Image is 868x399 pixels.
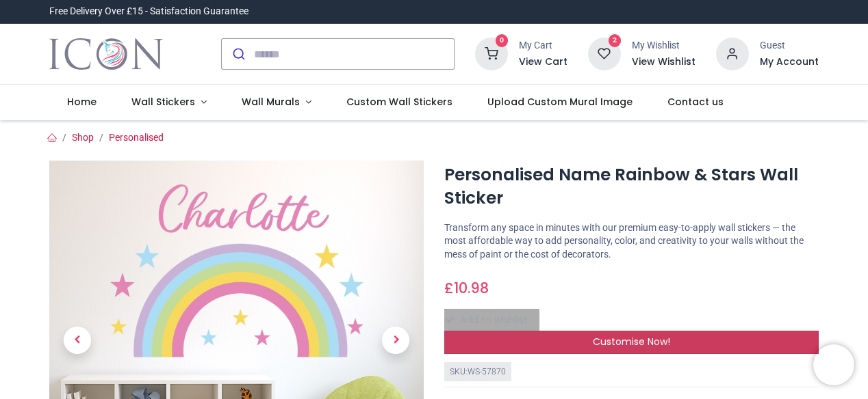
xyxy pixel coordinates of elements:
[224,85,329,120] a: Wall Murals
[114,85,225,120] a: Wall Stickers
[593,335,670,348] span: Customise Now!
[49,35,162,73] a: Logo of Icon Wall Stickers
[444,221,819,262] p: Transform any space in minutes with our premium easy-to-apply wall stickers — the most affordable...
[760,39,819,53] div: Guest
[609,34,622,47] sup: 2
[444,362,511,382] div: SKU: WS-57870
[222,39,254,69] button: Submit
[760,55,819,69] a: My Account
[475,48,508,59] a: 0
[496,34,509,47] sup: 0
[72,132,94,143] a: Shop
[519,55,567,69] a: View Cart
[242,95,300,109] span: Wall Murals
[444,163,819,210] h1: Personalised Name Rainbow & Stars Wall Sticker
[519,39,567,53] div: My Cart
[49,5,248,18] div: Free Delivery Over £15 - Satisfaction Guarantee
[444,278,489,298] span: £
[131,95,195,109] span: Wall Stickers
[346,95,452,109] span: Custom Wall Stickers
[64,327,91,354] span: Previous
[382,327,409,354] span: Next
[813,344,854,385] iframe: Brevo live chat
[487,95,633,109] span: Upload Custom Mural Image
[667,95,724,109] span: Contact us
[588,48,621,59] a: 2
[632,55,695,69] a: View Wishlist
[49,35,162,73] img: Icon Wall Stickers
[67,95,97,109] span: Home
[454,278,489,298] span: 10.98
[531,5,819,18] iframe: Customer reviews powered by Trustpilot
[632,39,695,53] div: My Wishlist
[109,132,164,143] a: Personalised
